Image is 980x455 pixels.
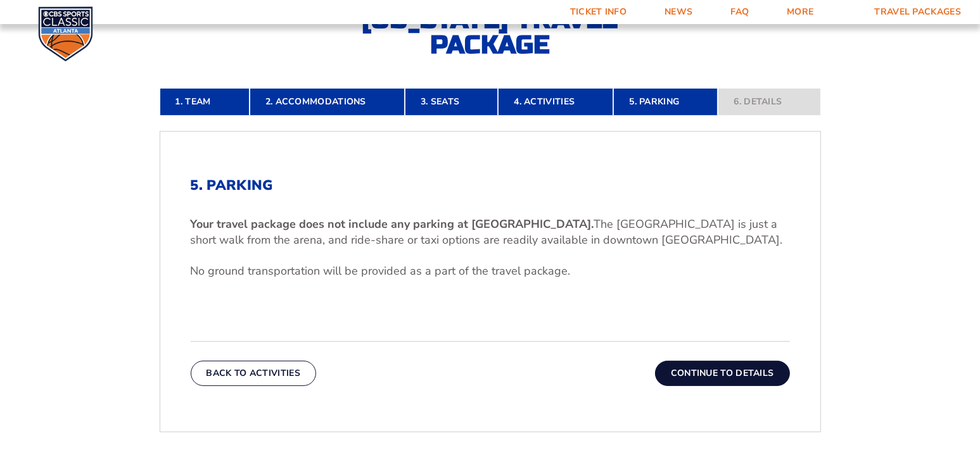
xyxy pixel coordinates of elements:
[191,216,594,232] b: Your travel package does not include any parking at [GEOGRAPHIC_DATA].
[351,7,630,58] h2: [US_STATE] Travel Package
[191,216,790,248] p: The [GEOGRAPHIC_DATA] is just a short walk from the arena, and ride-share or taxi options are rea...
[498,88,613,116] a: 4. Activities
[160,88,250,116] a: 1. Team
[191,177,790,194] h2: 5. Parking
[191,361,316,386] button: Back To Activities
[250,88,405,116] a: 2. Accommodations
[655,361,790,386] button: Continue To Details
[405,88,498,116] a: 3. Seats
[191,263,790,279] p: No ground transportation will be provided as a part of the travel package.
[38,6,93,61] img: CBS Sports Classic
